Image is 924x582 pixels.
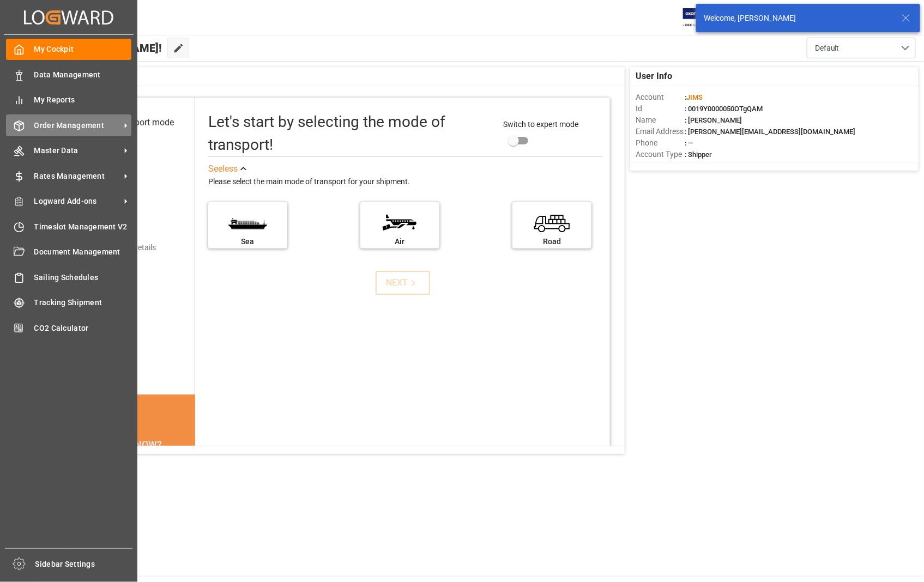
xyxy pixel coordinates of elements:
span: User Info [636,70,672,83]
div: Please select the main mode of transport for your shipment. [208,175,603,189]
span: JIMS [686,93,703,101]
span: Timeslot Management V2 [34,221,132,233]
span: Order Management [34,120,120,131]
span: Default [815,43,840,54]
span: My Cockpit [34,44,132,55]
span: : [PERSON_NAME] [685,116,742,124]
div: Let's start by selecting the mode of transport! [208,111,492,156]
span: Logward Add-ons [34,196,120,207]
a: CO2 Calculator [6,317,131,338]
div: Add shipping details [88,242,156,253]
span: Rates Management [34,171,120,182]
span: : 0019Y0000050OTgQAM [685,105,763,113]
button: open menu [807,38,916,58]
span: Account Type [636,149,685,160]
div: NEXT [386,276,419,289]
span: : Shipper [685,150,712,159]
a: Sailing Schedules [6,266,131,288]
img: Exertis%20JAM%20-%20Email%20Logo.jpg_1722504956.jpg [683,8,721,27]
span: Email Address [636,126,685,137]
span: Phone [636,137,685,149]
span: CO2 Calculator [34,323,132,334]
span: Name [636,114,685,126]
span: : [PERSON_NAME][EMAIL_ADDRESS][DOMAIN_NAME] [685,128,855,136]
div: Sea [214,236,282,247]
a: Tracking Shipment [6,292,131,313]
span: Tracking Shipment [34,297,132,308]
span: : — [685,139,693,147]
a: Timeslot Management V2 [6,216,131,237]
span: Id [636,103,685,114]
span: Account [636,92,685,103]
div: See less [208,162,238,175]
span: Master Data [34,145,120,156]
a: My Cockpit [6,39,131,60]
button: NEXT [376,271,430,295]
div: Road [518,236,586,247]
span: Switch to expert mode [503,120,578,129]
span: Document Management [34,246,132,258]
span: Sidebar Settings [35,559,133,570]
span: : [685,93,703,101]
div: Air [366,236,434,247]
span: My Reports [34,94,132,106]
div: Welcome, [PERSON_NAME] [704,13,891,24]
a: Data Management [6,64,131,85]
a: My Reports [6,89,131,111]
span: Sailing Schedules [34,272,132,283]
span: Data Management [34,69,132,81]
a: Document Management [6,241,131,263]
